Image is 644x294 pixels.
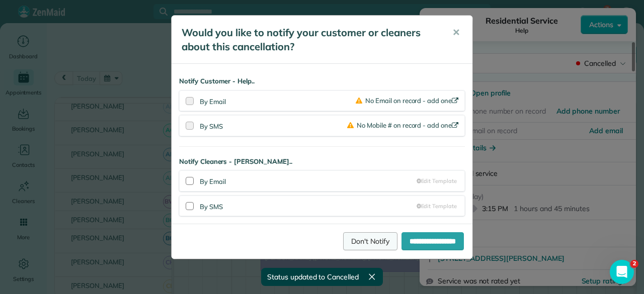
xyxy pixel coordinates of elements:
[343,232,397,250] a: Don't Notify
[200,120,347,132] div: By SMS
[452,27,460,38] span: ✕
[356,96,460,105] a: No Email on record - add one
[347,121,460,129] a: No Mobile # on record - add one
[200,200,417,212] div: By SMS
[200,97,356,107] div: By Email
[179,157,465,167] strong: Notify Cleaners - [PERSON_NAME]..
[610,260,634,284] iframe: Intercom live chat
[200,175,417,187] div: By Email
[630,260,638,268] span: 2
[267,272,359,282] span: Status updated to Cancelled
[182,26,438,54] h5: Would you like to notify your customer or cleaners about this cancellation?
[417,202,457,211] a: Edit Template
[179,76,465,86] strong: Notify Customer - Help..
[417,177,457,185] a: Edit Template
